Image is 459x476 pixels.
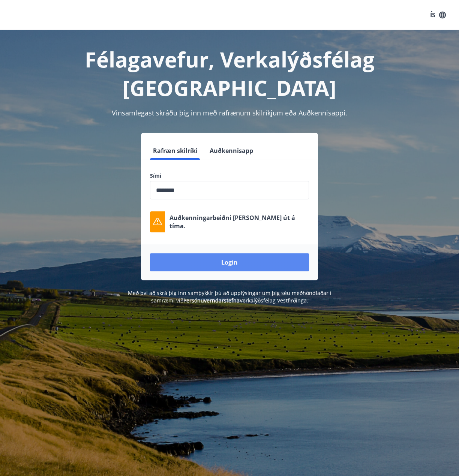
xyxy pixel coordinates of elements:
[112,108,347,117] span: Vinsamlegast skráðu þig inn með rafrænum skilríkjum eða Auðkennisappi.
[128,289,331,304] span: Með því að skrá þig inn samþykkir þú að upplýsingar um þig séu meðhöndlaðar í samræmi við Verkalý...
[426,8,450,22] button: ÍS
[207,142,256,160] button: Auðkennisapp
[150,142,201,160] button: Rafræn skilríki
[9,45,450,102] h1: Félagavefur, Verkalýðsfélag [GEOGRAPHIC_DATA]
[183,297,240,304] a: Persónuverndarstefna
[150,253,309,271] button: Login
[169,214,309,230] p: Auðkenningarbeiðni [PERSON_NAME] út á tíma.
[150,172,309,180] label: Sími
